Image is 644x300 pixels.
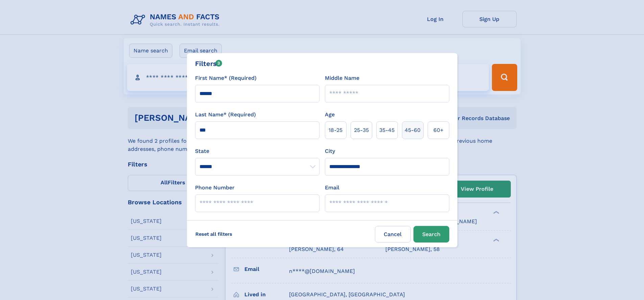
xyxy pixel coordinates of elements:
label: Email [325,184,339,192]
label: Last Name* (Required) [195,111,256,119]
label: Middle Name [325,74,359,82]
span: 25‑35 [354,126,369,134]
label: First Name* (Required) [195,74,257,82]
label: City [325,147,335,155]
span: 18‑25 [329,126,342,134]
span: 35‑45 [379,126,395,134]
span: 45‑60 [405,126,421,134]
div: Filters [195,59,222,69]
span: 60+ [433,126,444,134]
label: Cancel [375,226,411,243]
label: State [195,147,319,155]
label: Age [325,111,335,119]
label: Phone Number [195,184,235,192]
label: Reset all filters [191,226,237,242]
button: Search [413,226,449,243]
